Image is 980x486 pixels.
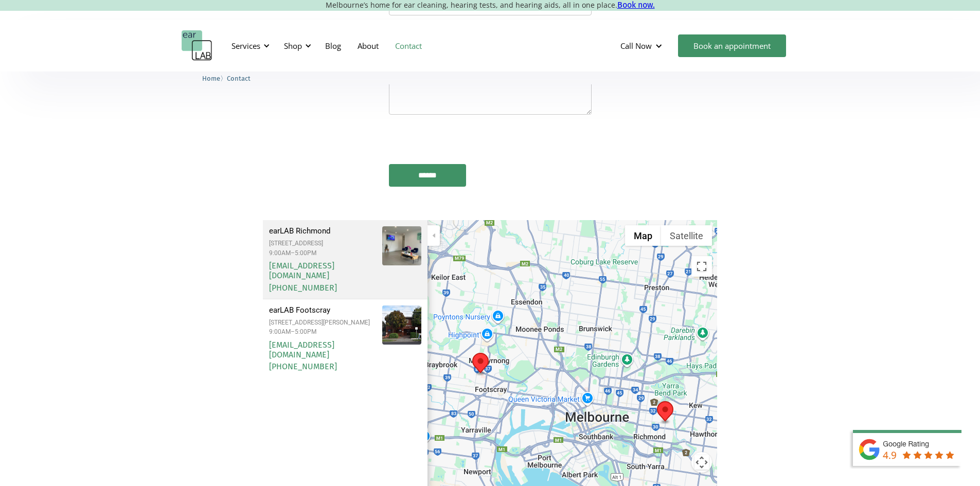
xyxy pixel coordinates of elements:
[389,120,545,160] iframe: reCAPTCHA
[349,31,387,61] a: About
[625,225,661,246] button: Show street map
[269,340,334,359] a: [EMAIL_ADDRESS][DOMAIN_NAME]
[612,30,673,61] div: Call Now
[182,30,212,61] a: home
[284,41,302,51] div: Shop
[227,73,251,83] a: Contact
[278,30,314,61] div: Shop
[269,362,337,371] a: [PHONE_NUMBER]
[472,353,489,376] div: earLAB Footscray
[678,34,786,57] a: Book an appointment
[231,41,260,51] div: Services
[620,41,652,51] div: Call Now
[225,30,273,61] div: Services
[202,75,220,82] span: Home
[269,328,376,335] div: 9:00AM–5:00PM
[269,305,376,315] div: earLAB Footscray
[269,240,376,247] div: [STREET_ADDRESS]
[691,452,712,473] button: Map camera controls
[691,256,712,277] button: Toggle fullscreen view
[202,73,227,84] li: 〉
[269,226,376,236] div: earLAB Richmond
[269,319,376,326] div: [STREET_ADDRESS][PERSON_NAME]
[227,75,251,82] span: Contact
[372,305,431,345] img: earLAB Footscray
[269,249,376,257] div: 9:00AM–5:00PM
[657,401,673,424] div: earLAB Richmond
[387,31,430,61] a: Contact
[202,73,220,83] a: Home
[367,226,436,265] img: earLAB Richmond
[269,261,334,280] a: [EMAIL_ADDRESS][DOMAIN_NAME]
[317,31,349,61] a: Blog
[661,225,712,246] button: Show satellite imagery
[269,283,337,293] a: [PHONE_NUMBER]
